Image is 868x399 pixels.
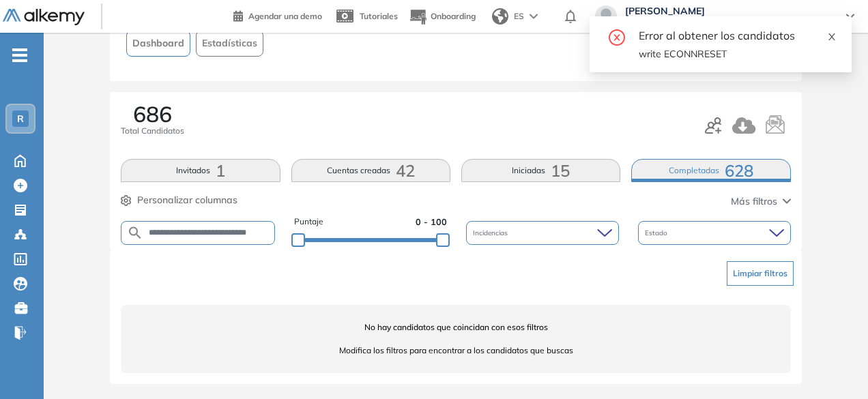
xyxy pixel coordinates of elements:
[625,5,833,16] span: [PERSON_NAME]
[639,27,835,44] div: Error al obtener los candidatos
[731,194,777,209] span: Más filtros
[731,194,791,209] button: Más filtros
[466,221,619,245] div: Incidencias
[530,14,538,19] img: arrow
[645,228,670,238] span: Estado
[291,159,450,182] button: Cuentas creadas42
[827,32,837,42] span: close
[492,8,508,25] img: world
[127,224,143,241] img: SEARCH_ALT
[132,36,184,50] span: Dashboard
[133,103,172,125] span: 686
[638,221,791,245] div: Estado
[409,2,476,31] button: Onboarding
[3,9,85,26] img: Logo
[639,46,835,61] div: write ECONNRESET
[121,193,237,207] button: Personalizar columnas
[12,54,27,57] i: -
[609,27,625,46] span: close-circle
[514,10,524,23] span: ES
[473,228,510,238] span: Incidencias
[196,30,263,57] button: Estadísticas
[360,11,398,21] span: Tutoriales
[121,344,790,357] span: Modifica los filtros para encontrar a los candidatos que buscas
[727,261,794,286] button: Limpiar filtros
[202,36,257,50] span: Estadísticas
[416,216,447,228] span: 0 - 100
[17,113,24,124] span: R
[121,125,184,137] span: Total Candidatos
[137,193,237,207] span: Personalizar columnas
[126,30,190,57] button: Dashboard
[294,216,323,228] span: Puntaje
[233,7,322,23] a: Agendar una demo
[431,11,476,21] span: Onboarding
[121,321,790,334] span: No hay candidatos que coincidan con esos filtros
[121,159,280,182] button: Invitados1
[248,11,322,21] span: Agendar una demo
[461,159,620,182] button: Iniciadas15
[631,159,790,182] button: Completadas628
